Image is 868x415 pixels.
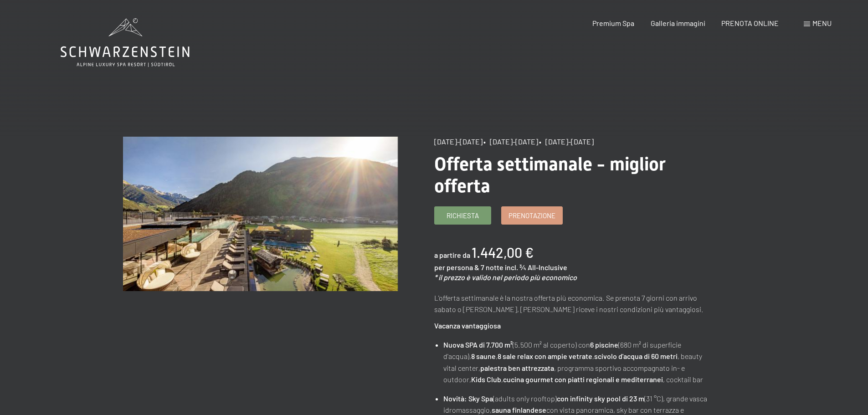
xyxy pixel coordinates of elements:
[434,321,501,330] strong: Vacanza vantaggiosa
[508,211,555,220] span: Prenotazione
[434,273,577,282] em: * il prezzo è valido nel periodo più economico
[721,19,779,27] a: PRENOTA ONLINE
[434,263,479,272] span: per persona &
[434,137,483,146] span: [DATE]-[DATE]
[498,352,592,360] strong: 8 sale relax con ampie vetrate
[592,19,634,27] a: Premium Spa
[483,137,538,146] span: • [DATE]-[DATE]
[590,340,618,349] strong: 6 piscine
[471,375,501,384] strong: Kids Club
[434,154,666,197] span: Offerta settimanale - miglior offerta
[471,352,496,360] strong: 8 saune
[505,263,567,272] span: incl. ¾ All-Inclusive
[443,339,709,385] li: (5.500 m² al coperto) con (680 m² di superficie d'acqua), , , , beauty vital center, , programma ...
[651,19,705,27] a: Galleria immagini
[443,394,493,403] strong: Novità: Sky Spa
[492,405,546,414] strong: sauna finlandese
[435,207,491,224] a: Richiesta
[539,137,594,146] span: • [DATE]-[DATE]
[503,375,663,384] strong: cucina gourmet con piatti regionali e mediterranei
[594,352,678,360] strong: scivolo d'acqua di 60 metri
[434,251,470,259] span: a partire da
[480,364,554,372] strong: palestra ben attrezzata
[434,292,709,315] p: L'offerta settimanale è la nostra offerta più economica. Se prenota 7 giorni con arrivo sabato o ...
[557,394,644,403] strong: con infinity sky pool di 23 m
[123,137,398,291] img: Offerta settimanale - miglior offerta
[812,19,832,27] span: Menu
[481,263,503,272] span: 7 notte
[447,211,479,220] span: Richiesta
[502,207,562,224] a: Prenotazione
[443,340,513,349] strong: Nuova SPA di 7.700 m²
[472,244,534,261] b: 1.442,00 €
